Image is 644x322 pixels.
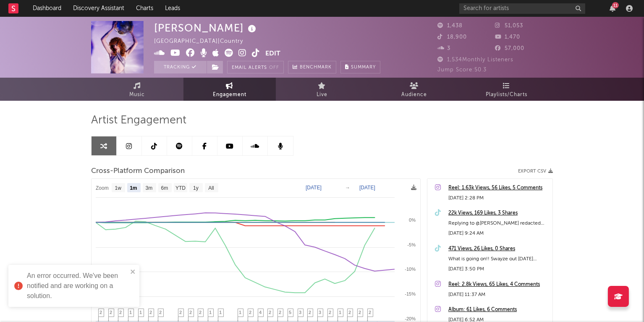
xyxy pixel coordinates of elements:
[448,183,548,193] a: Reel: 1.63k Views, 56 Likes, 5 Comments
[154,37,253,47] div: [GEOGRAPHIC_DATA] | Country
[213,90,246,100] span: Engagement
[265,49,280,59] button: Edit
[27,271,128,301] div: An error occurred. We've been notified and are working on a solution.
[289,310,291,315] span: 5
[189,310,192,315] span: 2
[154,21,258,35] div: [PERSON_NAME]
[306,185,322,191] text: [DATE]
[369,310,371,315] span: 2
[405,267,416,272] text: -10%
[239,310,241,315] span: 1
[208,186,214,191] text: All
[348,310,351,315] span: 2
[448,290,548,300] div: [DATE] 11:37 AM
[249,310,251,315] span: 2
[448,193,548,203] div: [DATE] 2:28 PM
[269,65,279,70] em: Off
[159,310,162,315] span: 2
[437,23,463,29] span: 1,438
[448,254,548,264] div: What is going on!! Swayze out [DATE] #swayze #disco #countrymusic #70s #newmusic
[402,90,427,100] span: Audience
[437,34,467,40] span: 18,900
[448,280,548,290] a: Reel: 2.8k Views, 65 Likes, 4 Comments
[91,115,186,126] span: Artist Engagement
[459,3,585,14] input: Search for artists
[340,61,380,73] button: Summary
[161,186,168,191] text: 6m
[448,264,548,274] div: [DATE] 3:50 PM
[130,186,137,191] text: 1m
[309,310,311,315] span: 2
[407,242,416,247] text: -5%
[437,57,513,63] span: 1,534 Monthly Listeners
[448,208,548,218] a: 22k Views, 169 Likes, 3 Shares
[269,310,271,315] span: 2
[199,310,202,315] span: 2
[329,310,331,315] span: 2
[495,46,525,51] span: 57,000
[409,217,416,223] text: 0%
[486,90,528,100] span: Playlists/Charts
[359,185,375,191] text: [DATE]
[149,310,152,315] span: 2
[518,169,553,174] button: Export CSV
[612,2,619,8] div: 11
[368,78,461,101] a: Audience
[288,61,336,73] a: Benchmark
[448,218,548,228] div: Replying to @[PERSON_NAME] redacted less than a week omfg #disco #countrymusic #newmusic
[115,186,122,191] text: 1w
[175,186,186,191] text: YTD
[339,310,341,315] span: 1
[259,310,262,315] span: 4
[610,5,615,12] button: 11
[405,291,416,296] text: -15%
[351,65,376,70] span: Summary
[219,310,222,315] span: 1
[317,90,327,100] span: Live
[437,67,487,73] span: Jump Score: 50.3
[130,90,145,100] span: Music
[299,310,301,315] span: 3
[461,78,553,101] a: Playlists/Charts
[209,310,212,315] span: 1
[495,23,524,29] span: 51,053
[227,61,284,73] button: Email AlertsOff
[96,186,109,191] text: Zoom
[193,186,199,191] text: 1y
[183,78,276,101] a: Engagement
[495,34,521,40] span: 1,470
[91,166,185,176] span: Cross-Platform Comparison
[437,46,450,51] span: 3
[359,310,361,315] span: 2
[279,310,281,315] span: 2
[345,185,350,191] text: →
[130,268,136,276] button: close
[448,228,548,238] div: [DATE] 9:24 AM
[146,186,153,191] text: 3m
[448,305,548,315] a: Album: 61 Likes, 6 Comments
[179,310,182,315] span: 2
[448,244,548,254] a: 471 Views, 26 Likes, 0 Shares
[300,63,332,73] span: Benchmark
[405,316,416,321] text: -20%
[91,78,183,101] a: Music
[276,78,368,101] a: Live
[154,61,207,73] button: Tracking
[319,310,321,315] span: 3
